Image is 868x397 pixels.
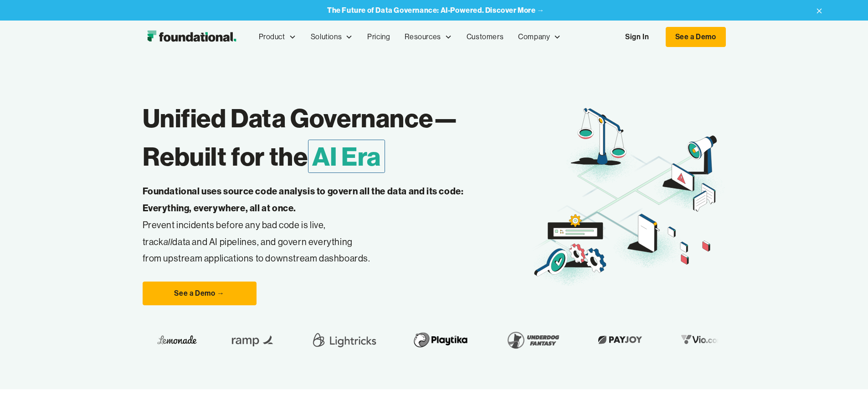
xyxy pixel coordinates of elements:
[327,5,544,15] strong: The Future of Data Governance: AI-Powered. Discover More →
[143,28,241,46] img: Foundational Logo
[822,353,868,397] iframe: Chat Widget
[666,27,726,47] a: See a Demo
[252,22,303,52] div: Product
[518,31,550,43] div: Company
[407,327,472,353] img: Playtika
[675,333,728,347] img: Vio.com
[592,333,646,347] img: Payjoy
[164,236,173,247] em: all
[397,22,459,52] div: Resources
[616,27,658,47] a: Sign In
[143,185,464,214] strong: Foundational uses source code analysis to govern all the data and its code: Everything, everywher...
[143,282,257,305] a: See a Demo →
[405,31,441,43] div: Resources
[143,183,493,267] p: Prevent incidents before any bad code is live, track data and AI pipelines, and govern everything...
[308,140,385,173] span: AI Era
[225,327,279,353] img: Ramp
[156,333,195,347] img: Lemonade
[360,22,397,52] a: Pricing
[308,327,378,353] img: Lightricks
[459,22,511,52] a: Customers
[311,31,342,43] div: Solutions
[143,28,241,46] a: home
[511,22,568,52] div: Company
[303,22,360,52] div: Solutions
[259,31,285,43] div: Product
[501,327,563,353] img: Underdog Fantasy
[327,6,544,15] a: The Future of Data Governance: AI-Powered. Discover More →
[143,99,531,176] h1: Unified Data Governance— Rebuilt for the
